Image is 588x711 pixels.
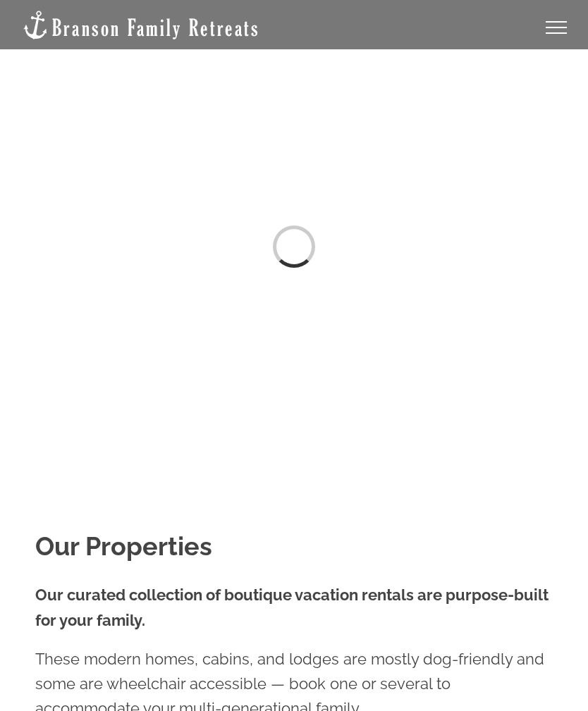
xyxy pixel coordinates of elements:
a: Toggle Menu [528,21,584,34]
strong: Our curated collection of boutique vacation rentals are purpose-built for your family. [35,586,549,629]
div: Loading... [265,218,323,276]
img: Branson Family Retreats Logo [21,9,260,41]
strong: Our Properties [35,531,212,561]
